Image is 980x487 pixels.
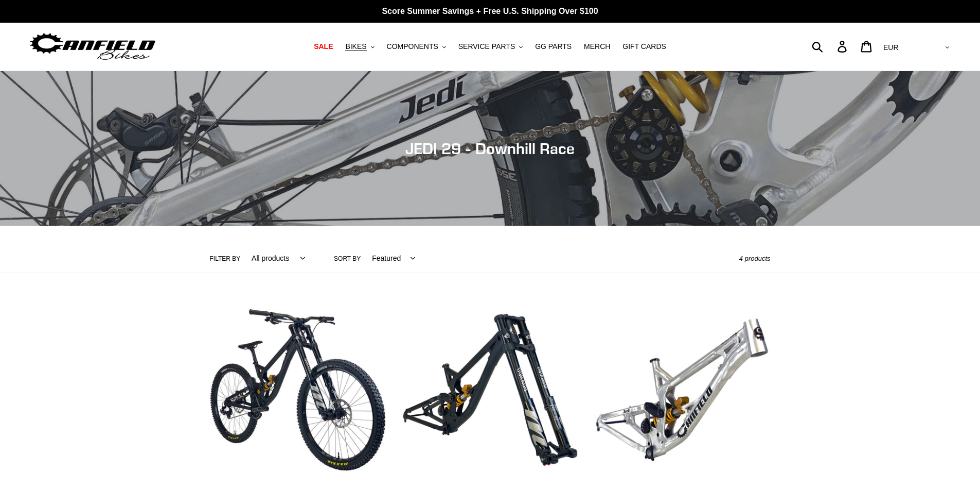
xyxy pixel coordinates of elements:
button: COMPONENTS [382,40,451,54]
a: SALE [309,40,338,54]
label: Filter by [210,254,241,263]
label: Sort by [334,254,361,263]
span: JEDI 29 - Downhill Race [405,139,575,158]
span: GG PARTS [535,42,572,51]
input: Search [817,35,844,58]
span: GIFT CARDS [622,42,666,51]
span: 4 products [739,255,771,262]
a: GG PARTS [530,40,577,54]
span: SERVICE PARTS [458,42,515,51]
button: SERVICE PARTS [453,40,528,54]
span: MERCH [584,42,610,51]
a: GIFT CARDS [617,40,671,54]
a: MERCH [579,40,615,54]
button: BIKES [340,40,379,54]
span: BIKES [345,42,366,51]
img: Canfield Bikes [28,30,157,63]
span: COMPONENTS [387,42,438,51]
span: SALE [314,42,333,51]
